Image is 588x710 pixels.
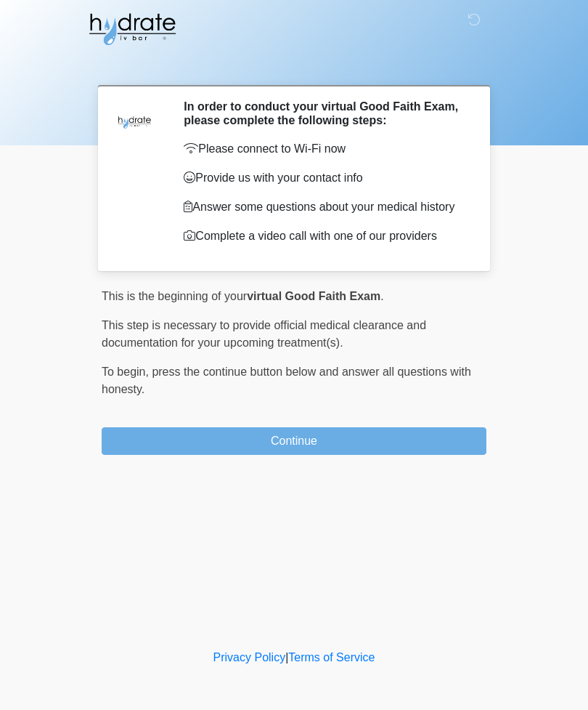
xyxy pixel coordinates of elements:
p: Please connect to Wi-Fi now [184,140,465,158]
span: To begin, [102,366,152,378]
span: . [380,290,383,302]
p: Answer some questions about your medical history [184,198,465,216]
a: Terms of Service [288,651,375,663]
h2: In order to conduct your virtual Good Faith Exam, please complete the following steps: [184,100,465,127]
span: press the continue button below and answer all questions with honesty. [102,366,471,395]
strong: virtual Good Faith Exam [247,290,380,302]
p: Complete a video call with one of our providers [184,227,465,245]
img: Agent Avatar [113,100,156,143]
a: | [285,651,288,663]
a: Privacy Policy [213,651,286,663]
p: Provide us with your contact info [184,169,465,187]
button: Continue [102,427,486,455]
span: This step is necessary to provide official medical clearance and documentation for your upcoming ... [102,319,426,349]
h1: ‎ ‎ ‎ [91,52,497,79]
img: Hydrate IV Bar - Fort Collins Logo [87,11,177,47]
span: This is the beginning of your [102,290,247,302]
